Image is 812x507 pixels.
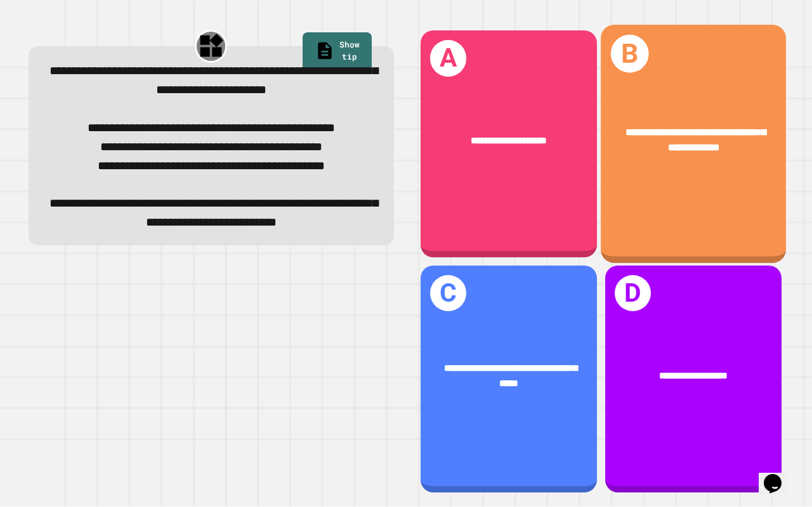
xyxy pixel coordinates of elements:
h1: A [430,40,466,76]
h1: D [615,275,651,311]
h1: B [610,35,648,73]
iframe: chat widget [759,456,799,494]
a: Show tip [303,32,372,72]
h1: C [430,275,466,311]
